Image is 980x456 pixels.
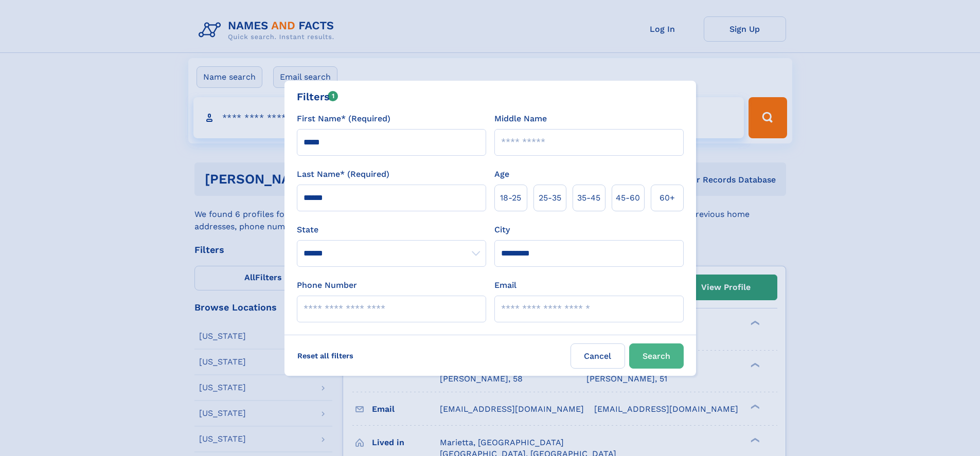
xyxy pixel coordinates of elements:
span: 60+ [660,192,675,204]
label: Age [494,168,509,180]
span: 18‑25 [500,192,521,204]
label: Last Name* (Required) [297,168,389,180]
span: 45‑60 [616,192,640,204]
label: First Name* (Required) [297,113,390,125]
label: City [494,224,510,236]
span: 35‑45 [577,192,600,204]
label: Cancel [571,343,625,369]
label: Reset all filters [291,343,360,368]
span: 25‑35 [539,192,561,204]
label: Email [494,279,516,291]
button: Search [629,343,684,369]
label: State [297,224,486,236]
label: Phone Number [297,279,357,291]
label: Middle Name [494,113,547,125]
div: Filters [297,89,338,104]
